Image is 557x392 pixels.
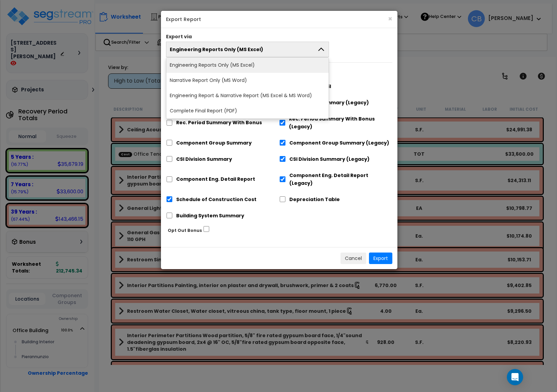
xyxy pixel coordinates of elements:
label: Rec. Period Summary With Bonus (Legacy) [289,115,392,131]
label: Export via [166,33,192,40]
button: Engineering Reports Only (MS Excel) [166,42,329,57]
li: Narrative Report Only (MS Word) [166,73,329,88]
button: Cancel [341,253,366,264]
li: Engineering Reports Only (MS Excel) [166,58,329,73]
label: Schedule of Construction Cost [176,196,256,203]
label: Component Group Summary [176,139,252,147]
h5: Export Report [166,16,392,23]
div: Open Intercom Messenger [507,369,523,385]
label: Component Group Summary (Legacy) [289,139,389,147]
button: Export [369,253,392,264]
label: Building System Summary [176,212,244,220]
label: Rec. Period Summary (Legacy) [289,99,369,107]
label: Rec. Period Summary With Bonus [176,119,262,127]
span: Engineering Reports Only (MS Excel) [170,46,263,53]
label: CSI Division Summary [176,155,232,163]
button: × [388,15,392,22]
label: Component Eng. Detail Report [176,175,255,183]
label: Opt Out Bonus [168,226,202,234]
li: Engineering Report & Narrative Report (MS Excel & MS Word) [166,88,329,103]
label: CSI Division Summary (Legacy) [289,155,370,163]
label: Depreciation Table [289,196,340,203]
li: Complete Final Report (PDF) [166,103,329,118]
label: Component Eng. Detail Report (Legacy) [289,172,392,187]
